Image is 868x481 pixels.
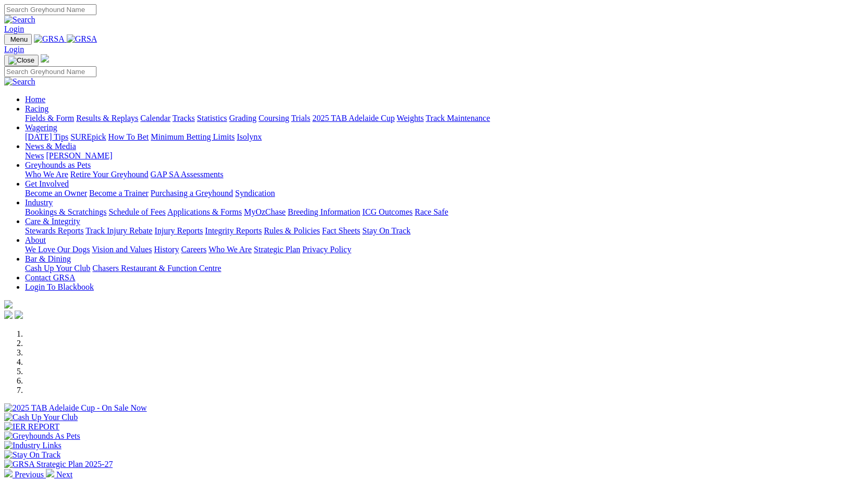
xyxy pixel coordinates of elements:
[288,207,360,216] a: Breeding Information
[4,24,24,33] a: Login
[25,161,91,169] a: Greyhounds as Pets
[151,189,233,198] a: Purchasing a Greyhound
[92,245,152,254] a: Vision and Values
[25,189,864,198] div: Get Involved
[4,441,62,450] img: Industry Links
[312,114,395,122] a: 2025 TAB Adelaide Cup
[4,15,35,24] img: Search
[25,254,71,263] a: Bar & Dining
[4,55,39,66] button: Toggle navigation
[25,217,80,226] a: Care & Integrity
[67,34,97,44] img: GRSA
[4,460,113,469] img: GRSA Strategic Plan 2025-27
[108,207,165,216] a: Schedule of Fees
[426,114,490,122] a: Track Maintenance
[46,470,72,479] a: Next
[229,114,256,122] a: Grading
[25,132,864,142] div: Wagering
[4,45,24,54] a: Login
[235,189,275,198] a: Syndication
[4,413,78,422] img: Cash Up Your Club
[25,273,75,282] a: Contact GRSA
[25,123,57,132] a: Wagering
[167,207,242,216] a: Applications & Forms
[108,132,149,141] a: How To Bet
[25,207,106,216] a: Bookings & Scratchings
[25,179,69,188] a: Get Involved
[181,245,206,254] a: Careers
[264,226,320,235] a: Rules & Policies
[173,114,195,122] a: Tracks
[4,450,60,460] img: Stay On Track
[140,114,170,122] a: Calendar
[291,114,310,122] a: Trials
[34,34,65,44] img: GRSA
[25,170,864,179] div: Greyhounds as Pets
[25,114,74,122] a: Fields & Form
[4,300,13,309] img: logo-grsa-white.png
[41,54,49,63] img: logo-grsa-white.png
[205,226,262,235] a: Integrity Reports
[4,34,32,45] button: Toggle navigation
[25,142,76,151] a: News & Media
[85,226,152,235] a: Track Injury Rebate
[154,245,179,254] a: History
[197,114,227,122] a: Statistics
[4,66,96,77] input: Search
[151,132,235,141] a: Minimum Betting Limits
[89,189,149,198] a: Become a Trainer
[322,226,360,235] a: Fact Sheets
[25,198,53,207] a: Industry
[46,469,54,477] img: chevron-right-pager-white.svg
[25,264,864,273] div: Bar & Dining
[4,403,147,413] img: 2025 TAB Adelaide Cup - On Sale Now
[25,245,864,254] div: About
[25,245,90,254] a: We Love Our Dogs
[237,132,262,141] a: Isolynx
[25,282,94,291] a: Login To Blackbook
[151,170,224,179] a: GAP SA Assessments
[8,56,34,65] img: Close
[15,470,44,479] span: Previous
[4,77,35,87] img: Search
[414,207,448,216] a: Race Safe
[4,311,13,319] img: facebook.svg
[397,114,424,122] a: Weights
[76,114,138,122] a: Results & Replays
[10,35,28,43] span: Menu
[4,469,13,477] img: chevron-left-pager-white.svg
[92,264,221,273] a: Chasers Restaurant & Function Centre
[46,151,112,160] a: [PERSON_NAME]
[25,132,68,141] a: [DATE] Tips
[25,95,45,104] a: Home
[25,226,83,235] a: Stewards Reports
[254,245,300,254] a: Strategic Plan
[15,311,23,319] img: twitter.svg
[4,422,59,431] img: IER REPORT
[25,189,87,198] a: Become an Owner
[4,431,80,441] img: Greyhounds As Pets
[362,226,410,235] a: Stay On Track
[154,226,203,235] a: Injury Reports
[25,170,68,179] a: Who We Are
[25,151,44,160] a: News
[56,470,72,479] span: Next
[302,245,351,254] a: Privacy Policy
[244,207,286,216] a: MyOzChase
[4,4,96,15] input: Search
[25,264,90,273] a: Cash Up Your Club
[25,151,864,161] div: News & Media
[70,132,106,141] a: SUREpick
[259,114,289,122] a: Coursing
[4,470,46,479] a: Previous
[209,245,252,254] a: Who We Are
[25,104,48,113] a: Racing
[25,236,46,244] a: About
[362,207,412,216] a: ICG Outcomes
[25,114,864,123] div: Racing
[70,170,149,179] a: Retire Your Greyhound
[25,226,864,236] div: Care & Integrity
[25,207,864,217] div: Industry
